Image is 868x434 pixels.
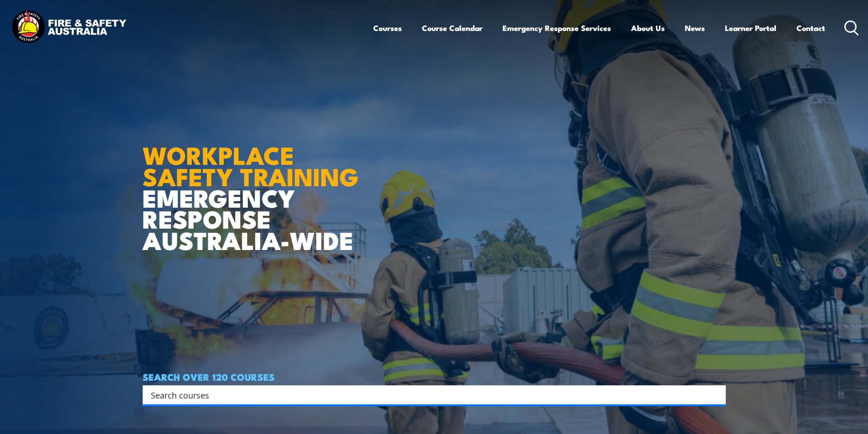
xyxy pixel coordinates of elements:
[710,388,723,401] button: Search magnifier button
[151,388,706,402] input: Search input
[725,16,776,40] a: Learner Portal
[143,121,365,250] h1: EMERGENCY RESPONSE AUSTRALIA-WIDE
[422,16,483,40] a: Course Calendar
[631,16,665,40] a: About Us
[685,16,705,40] a: News
[153,388,708,401] form: Search form
[503,16,611,40] a: Emergency Response Services
[143,135,359,194] strong: WORKPLACE SAFETY TRAINING
[796,16,825,40] a: Contact
[373,16,402,40] a: Courses
[143,372,726,382] h4: SEARCH OVER 120 COURSES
